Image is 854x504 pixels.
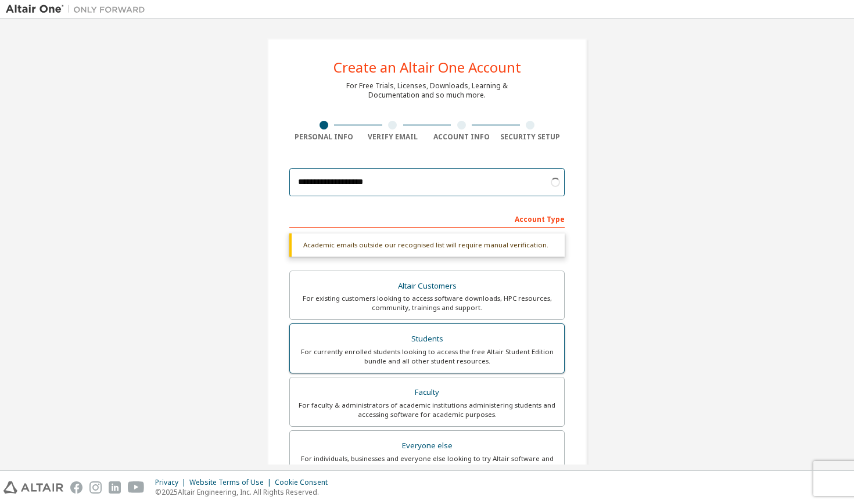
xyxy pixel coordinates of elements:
[289,209,565,228] div: Account Type
[297,384,557,401] div: Faculty
[297,347,557,366] div: For currently enrolled students looking to access the free Altair Student Edition bundle and all ...
[70,481,82,494] img: facebook.svg
[297,331,557,347] div: Students
[297,454,557,473] div: For individuals, businesses and everyone else looking to try Altair software and explore our prod...
[155,478,189,487] div: Privacy
[6,3,151,15] img: Altair One
[427,132,496,142] div: Account Info
[358,132,428,142] div: Verify Email
[155,487,335,497] p: © 2025 Altair Engineering, Inc. All Rights Reserved.
[496,132,565,142] div: Security Setup
[89,481,102,494] img: instagram.svg
[297,294,557,312] div: For existing customers looking to access software downloads, HPC resources, community, trainings ...
[333,60,521,74] div: Create an Altair One Account
[3,481,63,494] img: altair_logo.svg
[289,132,358,142] div: Personal Info
[297,401,557,419] div: For faculty & administrators of academic institutions administering students and accessing softwa...
[297,438,557,454] div: Everyone else
[289,233,565,257] div: Academic emails outside our recognised list will require manual verification.
[297,278,557,294] div: Altair Customers
[128,481,145,494] img: youtube.svg
[275,478,335,487] div: Cookie Consent
[346,81,508,100] div: For Free Trials, Licenses, Downloads, Learning & Documentation and so much more.
[109,481,121,494] img: linkedin.svg
[189,478,275,487] div: Website Terms of Use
